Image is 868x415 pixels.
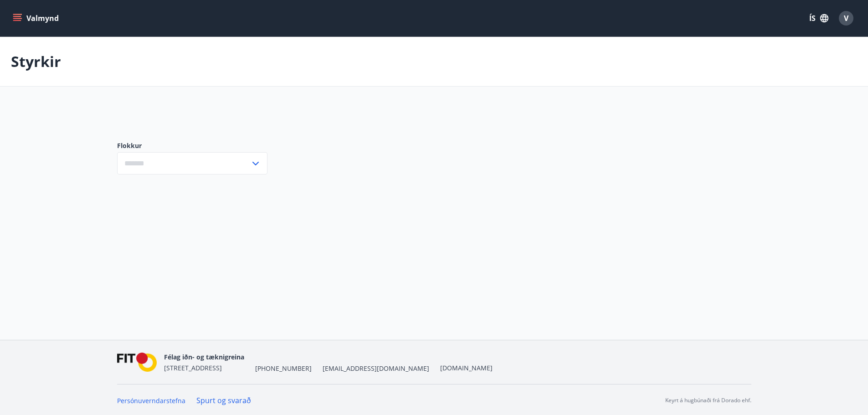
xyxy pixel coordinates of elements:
[440,364,493,372] a: [DOMAIN_NAME]
[835,7,857,29] button: V
[665,396,751,405] p: Keyrt á hugbúnaði frá Dorado ehf.
[117,141,267,150] label: Flokkur
[804,10,833,26] button: ÍS
[11,10,62,26] button: menu
[117,353,157,372] img: FPQVkF9lTnNbbaRSFyT17YYeljoOGk5m51IhT0bO.png
[164,364,222,372] span: [STREET_ADDRESS]
[323,364,429,373] span: [EMAIL_ADDRESS][DOMAIN_NAME]
[164,353,244,361] span: Félag iðn- og tæknigreina
[844,13,848,23] span: V
[196,395,251,405] a: Spurt og svarað
[11,51,61,72] p: Styrkir
[255,364,312,373] span: [PHONE_NUMBER]
[117,396,185,405] a: Persónuverndarstefna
